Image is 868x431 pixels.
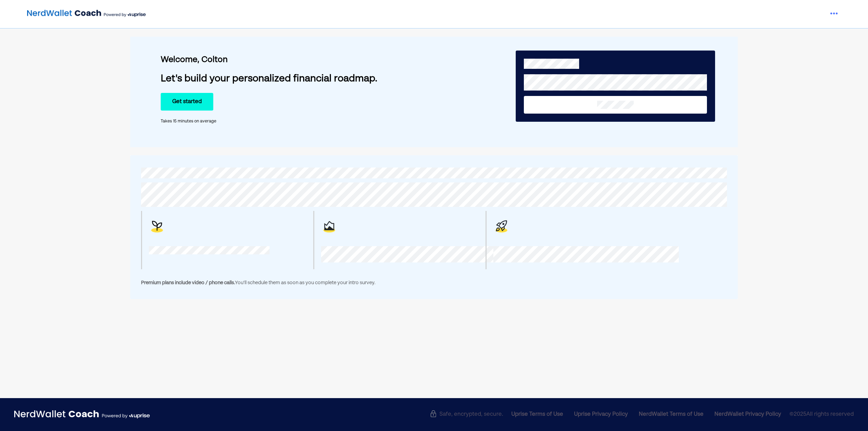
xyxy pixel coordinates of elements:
div: You'll schedule them as soon as you complete your intro survey. [141,279,727,287]
div: Let's build your personalized financial roadmap. [161,73,445,85]
div: Takes 15 minutes on average [161,119,445,124]
div: Safe, encrypted, secure. [430,410,503,416]
div: Welcome, Colton [161,55,445,65]
div: Uprise Privacy Policy [574,410,628,418]
div: NerdWallet Terms of Use [639,410,704,418]
span: © 2025 All rights reserved [789,410,854,419]
span: Premium plans include video / phone calls. [141,280,235,285]
div: NerdWallet Privacy Policy [714,410,781,418]
div: Uprise Terms of Use [511,410,563,418]
button: Get started [161,93,213,111]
